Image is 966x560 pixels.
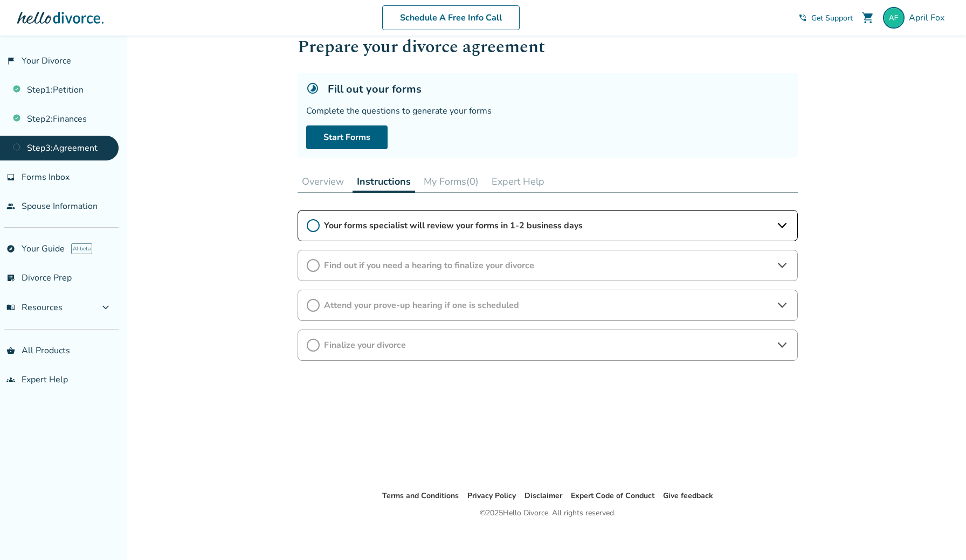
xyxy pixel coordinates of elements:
span: expand_more [99,301,112,314]
a: Expert Code of Conduct [571,491,654,501]
span: list_alt_check [6,274,15,282]
iframe: Chat Widget [912,508,966,560]
span: inbox [6,173,15,181]
button: Overview [298,171,348,192]
span: April Fox [909,12,949,24]
a: Start Forms [306,125,388,149]
span: shopping_cart [861,11,874,24]
a: Terms and Conditions [382,491,459,501]
span: phone_in_talk [798,13,807,22]
div: © 2025 Hello Divorce. All rights reserved. [480,507,616,520]
span: flag_2 [6,57,15,65]
span: explore [6,244,15,253]
li: Disclaimer [525,489,562,502]
h5: Fill out your forms [328,82,422,96]
span: Find out if you need a hearing to finalize your divorce [324,260,771,271]
span: Forms Inbox [22,171,70,183]
img: sweetpjewlery@yahoo.com [883,7,905,29]
a: phone_in_talkGet Support [798,13,853,23]
button: Instructions [353,171,415,193]
span: people [6,202,15,211]
span: Get Support [811,13,853,23]
div: Complete the questions to generate your forms [306,105,789,117]
span: menu_book [6,303,15,312]
a: Schedule A Free Info Call [382,5,520,30]
h1: Prepare your divorce agreement [298,34,798,60]
span: groups [6,375,15,384]
span: Resources [6,302,63,313]
button: My Forms(0) [419,171,483,192]
button: Expert Help [487,171,549,192]
a: Privacy Policy [467,491,516,501]
span: shopping_basket [6,346,15,355]
span: Attend your prove-up hearing if one is scheduled [324,299,771,311]
span: Finalize your divorce [324,339,771,351]
span: AI beta [71,243,92,254]
span: Your forms specialist will review your forms in 1-2 business days [324,220,771,232]
li: Give feedback [663,489,713,502]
